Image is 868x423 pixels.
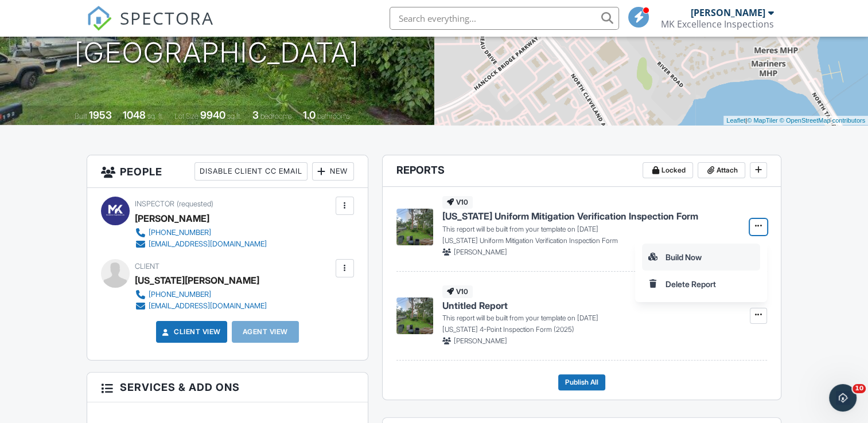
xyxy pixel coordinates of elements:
[149,290,211,299] div: [PHONE_NUMBER]
[691,7,765,18] div: [PERSON_NAME]
[87,15,214,40] a: SPECTORA
[87,155,367,188] h3: People
[149,301,267,311] div: [EMAIL_ADDRESS][DOMAIN_NAME]
[194,162,308,181] div: Disable Client CC Email
[75,112,87,120] span: Built
[726,117,745,124] a: Leaflet
[87,373,367,402] h3: Services & Add ons
[723,116,868,126] div: |
[317,112,350,120] span: bathrooms
[89,109,112,121] div: 1953
[135,300,267,312] a: [EMAIL_ADDRESS][DOMAIN_NAME]
[174,112,198,120] span: Lot Size
[747,117,778,124] a: © MapTiler
[853,384,866,393] span: 10
[149,240,267,249] div: [EMAIL_ADDRESS][DOMAIN_NAME]
[123,109,146,121] div: 1048
[780,117,865,124] a: © OpenStreetMap contributors
[390,7,619,30] input: Search everything...
[87,6,112,31] img: The Best Home Inspection Software - Spectora
[147,112,164,120] span: sq. ft.
[303,109,316,121] div: 1.0
[120,6,214,30] span: SPECTORA
[661,18,774,30] div: MK Excellence Inspections
[160,326,221,338] a: Client View
[135,262,159,271] span: Client
[200,109,225,121] div: 9940
[135,227,267,238] a: [PHONE_NUMBER]
[135,199,174,208] span: Inspector
[75,8,359,69] h1: [STREET_ADDRESS] [GEOGRAPHIC_DATA]
[135,289,267,300] a: [PHONE_NUMBER]
[312,162,354,181] div: New
[149,228,211,237] div: [PHONE_NUMBER]
[135,210,209,227] div: [PERSON_NAME]
[260,112,292,120] span: bedrooms
[227,112,242,120] span: sq.ft.
[252,109,259,121] div: 3
[177,199,213,208] span: (requested)
[829,384,857,412] iframe: Intercom live chat
[135,272,259,289] div: [US_STATE][PERSON_NAME]
[135,238,267,250] a: [EMAIL_ADDRESS][DOMAIN_NAME]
